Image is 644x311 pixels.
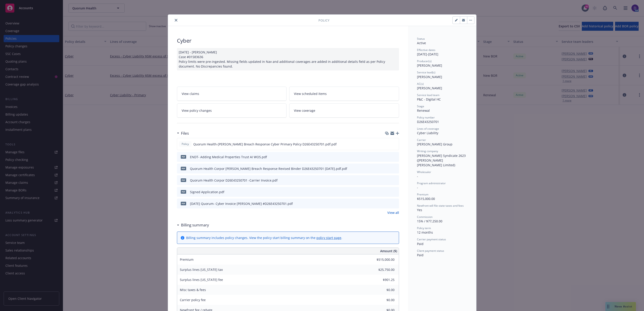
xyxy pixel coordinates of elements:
button: close [173,18,179,23]
div: Cyber Liability [417,131,467,135]
div: Quorum Health Corpor [PERSON_NAME] Breach Response Revised Binder D26E43250701 [DATE].pdf.pdf [190,166,347,171]
span: Lines of coverage [417,127,439,131]
span: Effective dates [417,48,435,52]
span: Program administrator [417,181,446,185]
input: 0.00 [368,297,397,303]
button: preview file [393,155,397,159]
a: View scheduled items [289,87,399,101]
span: View scheduled items [294,91,327,96]
div: [DATE] - [DATE] [417,48,467,57]
span: Carrier [417,138,426,142]
button: download file [386,155,390,159]
span: Service lead team [417,93,439,97]
div: Billing summary [177,222,209,228]
button: preview file [393,166,397,171]
span: Newfront will file state taxes and fees [417,204,464,208]
span: pdf [181,167,186,170]
span: Misc taxes & fees [180,288,206,292]
span: View claims [182,91,199,96]
span: Carrier policy fee [180,298,206,302]
span: Surplus lines [US_STATE] tax [180,267,223,272]
div: Signed Application.pdf [190,190,224,194]
span: AC(s) [417,82,424,86]
a: View claims [177,87,287,101]
span: Renewal [417,108,430,113]
span: Amount ($) [380,249,397,253]
a: View all [387,210,399,215]
div: Quorum Health Corpor D26E43250701 -Carrier Invoice.pdf [190,178,278,183]
span: pdf [181,155,186,158]
div: Cyber [177,37,399,44]
div: [DATE] Quorum- Cyber Invoice [PERSON_NAME] #D26E43250701.pdf [190,201,293,206]
button: preview file [393,142,397,147]
div: Billing summary includes policy changes. View the policy start billing summary on the . [186,235,342,240]
a: View policy changes [177,103,287,118]
span: [PERSON_NAME] [417,75,442,79]
h3: Files [181,130,189,136]
span: Surplus lines [US_STATE] fee [180,278,223,282]
span: $515,000.00 [417,197,435,201]
span: View coverage [294,108,315,113]
button: download file [386,142,389,147]
input: 0.00 [368,287,397,293]
a: View coverage [289,103,399,118]
span: Commission [417,215,432,219]
span: Client payment status [417,249,444,253]
span: [PERSON_NAME] [417,86,442,90]
span: Paid [417,242,423,246]
button: download file [386,166,390,171]
button: download file [386,178,390,183]
span: Carrier payment status [417,237,446,241]
span: Premium [180,257,194,262]
span: Service lead(s) [417,70,435,74]
span: [PERSON_NAME] [417,63,442,68]
h3: Billing summary [181,222,209,228]
button: preview file [393,190,397,194]
span: Paid [417,253,423,257]
span: Policy number [417,116,435,119]
button: download file [386,190,390,194]
div: ENDT- Adding Medical Properties Trust AI WOS.pdf [190,155,267,159]
span: Yes [417,208,422,212]
span: pdf [181,190,186,193]
span: pdf [181,202,186,205]
span: Status [417,37,425,41]
div: Files [177,130,189,136]
input: 0.00 [368,266,397,273]
span: Writing company [417,149,438,153]
span: 12 months [417,230,433,234]
span: D26E43250701 [417,120,439,124]
span: [PERSON_NAME] Syndicate 2623 ([PERSON_NAME] [PERSON_NAME] Limited) [417,153,467,167]
span: Active [417,41,426,45]
span: Wholesaler [417,170,431,174]
span: Policy [181,142,190,146]
span: Policy [318,18,329,23]
span: Policy term [417,226,431,230]
a: policy start page [316,236,341,240]
input: 0.00 [368,276,397,283]
span: Premium [417,193,428,196]
span: [PERSON_NAME] Group [417,142,452,146]
span: Producer(s) [417,59,432,63]
span: Quorum Health-[PERSON_NAME] Breach Response Cyber Primary Policy D26E43250701.pdf.pdf [193,142,337,147]
input: 0.00 [368,256,397,263]
span: P&C - Digital HC [417,97,441,101]
span: Stage [417,104,424,108]
span: pdf [181,178,186,182]
span: View policy changes [182,108,212,113]
span: - [417,174,418,178]
span: - [417,185,418,190]
span: 15% / $77,250.00 [417,219,442,223]
button: preview file [393,178,397,183]
button: preview file [393,201,397,206]
button: download file [386,201,390,206]
div: [DATE] - [PERSON_NAME] Case #01583636 Policy limits were pre-ingested. Missing fields updated in ... [177,48,399,70]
